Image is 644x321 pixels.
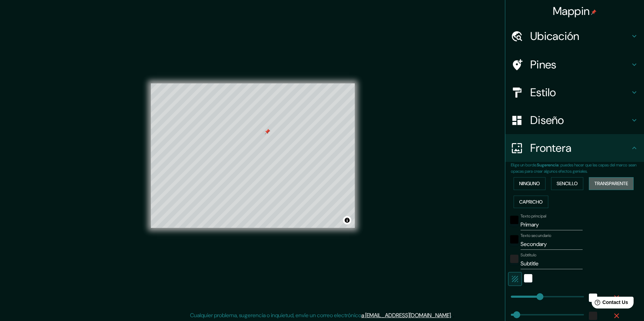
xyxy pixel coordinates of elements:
div: Diseño [505,106,644,134]
button: Sencillo [551,177,583,190]
p: Cualquier problema, sugerencia o inquietud, envíe un correo electrónico . [190,311,452,320]
a: a [EMAIL_ADDRESS][DOMAIN_NAME] [361,312,451,319]
p: Elige un borde. : puedes hacer que las capas del marco sean opacas para crear algunos efectos gen... [511,162,644,174]
button: color-222222 [589,312,597,320]
h4: Diseño [530,113,630,127]
font: Transparente [594,179,628,188]
font: Mappin [553,4,590,18]
button: Ninguno [514,177,546,190]
button: Transparente [589,177,634,190]
button: Alternar atribución [343,216,351,224]
div: Frontera [505,134,644,162]
h4: Frontera [530,141,630,155]
font: Sencillo [557,179,578,188]
div: Pines [505,51,644,79]
button: Blanco [524,274,532,282]
h4: Pines [530,58,630,72]
b: Sugerencia [537,162,559,168]
h4: Estilo [530,85,630,99]
button: color-222222 [510,255,518,263]
label: Texto principal [521,213,546,219]
iframe: Help widget launcher [582,294,636,313]
div: . [453,311,454,320]
label: Texto secundario [521,233,551,239]
button: negro [510,216,518,224]
div: Estilo [505,79,644,106]
img: pin-icon.png [591,9,596,15]
div: Ubicación [505,22,644,50]
div: . [452,311,453,320]
label: Subtítulo [521,252,536,258]
button: Blanco [589,294,597,302]
button: negro [510,235,518,244]
font: Capricho [519,198,543,206]
h4: Ubicación [530,29,630,43]
font: Ninguno [519,179,540,188]
button: Capricho [514,196,548,208]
